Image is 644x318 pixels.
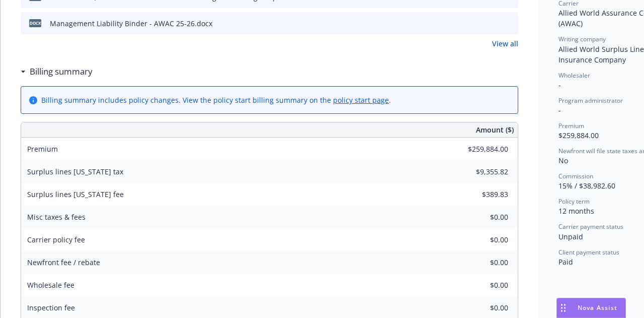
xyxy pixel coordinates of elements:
input: 0.00 [449,232,514,247]
button: download file [489,18,497,29]
span: Policy term [558,197,590,206]
a: policy start page [333,95,389,105]
span: Misc taxes & fees [27,212,86,222]
input: 0.00 [449,300,514,315]
span: $259,884.00 [558,131,599,140]
h3: Billing summary [30,65,93,78]
span: - [558,105,561,115]
span: Commission [558,172,593,180]
span: 12 months [558,206,594,216]
span: Wholesale fee [27,280,74,290]
span: Surplus lines [US_STATE] tax [27,167,123,176]
span: Premium [27,144,58,154]
span: Newfront fee / rebate [27,258,100,267]
span: Client payment status [558,248,619,257]
span: No [558,156,568,165]
span: Inspection fee [27,303,75,312]
span: Amount ($) [476,124,514,135]
input: 0.00 [449,142,514,157]
span: Carrier policy fee [27,235,85,244]
span: docx [29,19,41,27]
input: 0.00 [449,255,514,270]
a: View all [492,38,518,49]
input: 0.00 [449,164,514,179]
button: preview file [505,18,514,29]
div: Drag to move [557,298,570,317]
input: 0.00 [449,187,514,202]
input: 0.00 [449,278,514,293]
div: Management Liability Binder - AWAC 25-26.docx [50,18,212,29]
span: Premium [558,121,584,130]
div: Billing summary includes policy changes. View the policy start billing summary on the . [41,95,391,105]
span: Nova Assist [578,303,617,312]
span: 15% / $38,982.60 [558,181,615,190]
div: Billing summary [21,65,93,78]
span: - [558,80,561,90]
span: Surplus lines [US_STATE] fee [27,189,124,199]
span: Program administrator [558,96,623,105]
span: Wholesaler [558,71,590,80]
span: Writing company [558,35,606,43]
span: Paid [558,257,573,267]
span: Carrier payment status [558,222,623,231]
span: Unpaid [558,232,583,241]
input: 0.00 [449,210,514,225]
button: Nova Assist [556,298,626,318]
